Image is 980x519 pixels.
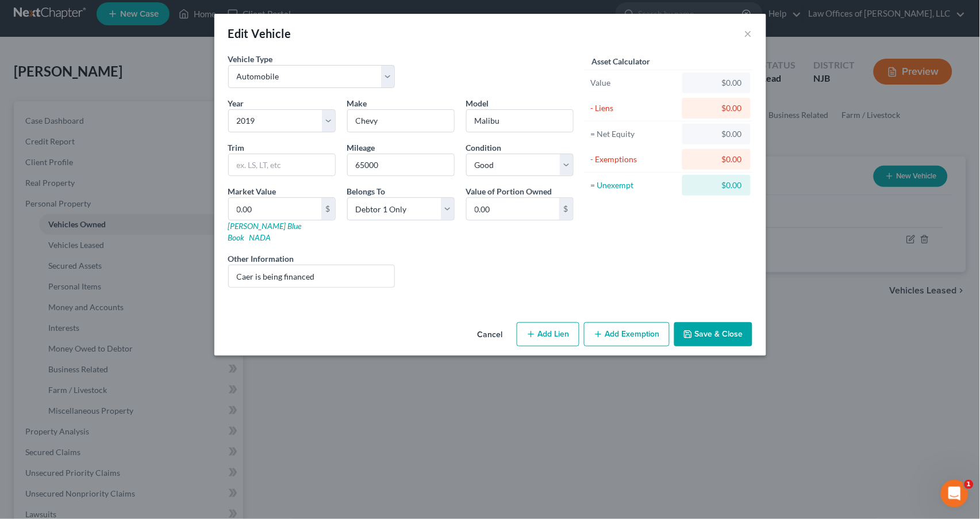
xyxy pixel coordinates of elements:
[229,198,321,220] input: 0.00
[466,142,502,154] label: Condition
[592,55,651,67] label: Asset Calculator
[229,265,395,287] input: (optional)
[228,25,291,41] div: Edit Vehicle
[467,198,559,220] input: 0.00
[584,322,670,346] button: Add Exemption
[228,221,302,242] a: [PERSON_NAME] Blue Book
[468,323,512,346] button: Cancel
[229,154,335,176] input: ex. LS, LT, etc
[591,180,678,191] div: = Unexempt
[691,77,741,89] div: $0.00
[228,53,273,65] label: Vehicle Type
[228,253,294,265] label: Other Information
[347,186,386,196] span: Belongs To
[691,154,741,165] div: $0.00
[466,97,489,109] label: Model
[517,322,579,346] button: Add Lien
[744,26,752,40] button: ×
[321,198,335,220] div: $
[249,232,271,242] a: NADA
[691,180,741,191] div: $0.00
[228,97,244,109] label: Year
[348,154,454,176] input: --
[591,77,678,89] div: Value
[347,98,367,108] span: Make
[691,128,741,140] div: $0.00
[941,480,969,507] iframe: Intercom live chat
[466,185,552,197] label: Value of Portion Owned
[347,142,375,154] label: Mileage
[228,185,276,197] label: Market Value
[467,110,573,132] input: ex. Altima
[591,128,678,140] div: = Net Equity
[228,142,245,154] label: Trim
[674,322,752,346] button: Save & Close
[591,102,678,114] div: - Liens
[964,480,974,489] span: 1
[691,102,741,114] div: $0.00
[559,198,573,220] div: $
[591,154,678,165] div: - Exemptions
[348,110,454,132] input: ex. Nissan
